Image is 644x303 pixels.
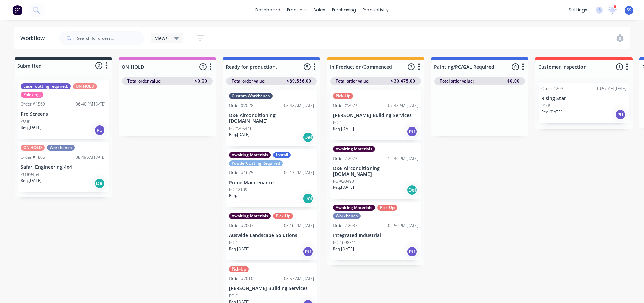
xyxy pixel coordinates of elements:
p: [PERSON_NAME] Building Services [333,113,418,118]
div: 08:42 AM [DATE] [284,102,314,109]
div: PowderCoating Required [229,160,283,166]
div: sales [310,5,329,15]
p: Req. [DATE] [333,126,354,132]
p: PO #204931 [333,178,356,184]
div: Order #2007 [229,223,253,229]
div: productivity [359,5,392,15]
div: ON HOLD [21,145,45,151]
div: Awaiting MaterialsInstallPowderCoating RequiredOrder #167506:13 PM [DATE]Prime MaintenancePO #210... [226,149,317,207]
div: Laser cutting required.ON HOLDPainting.Order #156906:40 PM [DATE]Pro ScreensPO #Req.[DATE]PU [18,80,109,139]
img: Factory [12,5,22,15]
div: Order #2032 [541,86,566,92]
span: $30,475.00 [391,78,415,84]
div: Pick-Up [273,213,293,219]
div: 02:50 PM [DATE] [388,223,418,229]
div: Order #1675 [229,170,253,176]
p: Safari Engineering 4x4 [21,164,106,170]
div: ON HOLD [73,83,97,89]
div: products [284,5,310,15]
div: Order #2037 [333,223,357,229]
p: Pro Screens [21,111,106,117]
p: Req. [DATE] [541,109,562,115]
div: 06:13 PM [DATE] [284,170,314,176]
span: $0.00 [195,78,207,84]
span: SS [627,7,631,13]
div: Workflow [20,34,48,42]
div: Awaiting Materials [229,213,271,219]
div: Order #1569 [21,101,45,107]
div: Pick-Up [229,266,249,272]
p: Req. [DATE] [21,178,42,184]
div: Awaiting Materials [333,205,375,211]
div: Awaiting Materials [229,152,271,158]
p: [PERSON_NAME] Building Services [229,286,314,292]
div: 06:40 PM [DATE] [76,101,106,107]
p: Req. [DATE] [333,184,354,190]
div: PU [407,246,418,257]
p: PO #698311 [333,240,356,246]
p: Prime Maintenance [229,180,314,186]
div: Order #1806 [21,154,45,160]
p: Req. [DATE] [21,124,42,131]
p: PO # [541,103,550,109]
div: Del [407,185,418,195]
p: Rising Star [541,96,626,101]
div: Del [94,178,105,189]
div: 08:49 AM [DATE] [76,154,106,160]
p: Req. [DATE] [229,132,250,138]
div: Awaiting MaterialsPick-UpWorkbenchOrder #203702:50 PM [DATE]Integrated IndustrialPO #698311Req.[D... [330,202,421,260]
div: ON HOLDWorkbenchOrder #180608:49 AM [DATE]Safari Engineering 4x4PO #94543Req.[DATE]Del [18,142,109,192]
div: PU [94,125,105,136]
span: $0.00 [507,78,520,84]
div: 10:57 AM [DATE] [596,86,626,92]
div: 07:48 AM [DATE] [388,102,418,109]
p: PO #94543 [21,171,42,178]
span: Total order value: [127,78,161,84]
p: D&E Airconditioning [DOMAIN_NAME] [229,113,314,124]
div: PU [303,246,313,257]
div: Awaiting MaterialsOrder #202312:46 PM [DATE]D&E Airconditioning [DOMAIN_NAME]PO #204931Req.[DATE]Del [330,143,421,199]
div: Order #2010 [229,276,253,282]
div: Del [303,193,313,204]
div: Order #203210:57 AM [DATE]Rising StarPO #Req.[DATE]PU [539,83,629,123]
div: Install [273,152,291,158]
p: Req. [DATE] [333,246,354,252]
div: Del [303,132,313,143]
span: $89,556.00 [287,78,311,84]
span: Total order value: [336,78,369,84]
p: PO #205446 [229,125,252,132]
div: Laser cutting required. [21,83,71,89]
div: Pick-Up [333,93,353,99]
p: PO #2109 [229,187,247,193]
p: PO # [333,120,342,126]
div: Order #2027 [333,102,357,109]
p: Req. [DATE] [229,246,250,252]
div: 08:16 PM [DATE] [284,223,314,229]
p: PO # [229,240,238,246]
div: PU [615,109,626,120]
span: Total order value: [440,78,474,84]
div: Awaiting Materials [333,146,375,152]
div: Order #2023 [333,156,357,162]
div: Awaiting MaterialsPick-UpOrder #200708:16 PM [DATE]Auswide Landscape SolutionsPO #Req.[DATE]PU [226,210,317,260]
p: Req. [229,193,237,199]
div: Order #2028 [229,102,253,109]
div: Workbench [333,213,361,219]
div: Painting. [21,92,43,98]
p: D&E Airconditioning [DOMAIN_NAME] [333,166,418,177]
p: Auswide Landscape Solutions [229,233,314,238]
div: Workbench [47,145,75,151]
p: PO # [229,293,238,299]
p: Integrated Industrial [333,233,418,238]
a: dashboard [252,5,284,15]
div: settings [565,5,591,15]
p: PO # [21,118,30,124]
div: Pick-Up [377,205,397,211]
div: Pick-UpOrder #202707:48 AM [DATE][PERSON_NAME] Building ServicesPO #Req.[DATE]PU [330,90,421,140]
span: Views [155,34,168,42]
div: PU [407,126,418,137]
div: 08:57 AM [DATE] [284,276,314,282]
div: Custom WorkbenchOrder #202808:42 AM [DATE]D&E Airconditioning [DOMAIN_NAME]PO #205446Req.[DATE]Del [226,90,317,146]
input: Search for orders... [77,31,144,45]
span: Total order value: [232,78,265,84]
